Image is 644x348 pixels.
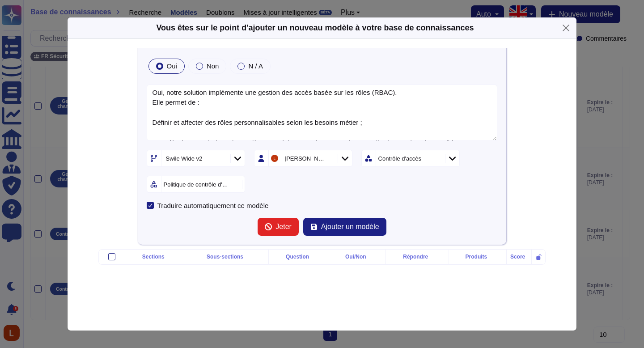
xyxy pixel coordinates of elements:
textarea: Oui, notre solution implémente une gestion des accès basée sur les rôles (RBAC). Elle permet de :... [147,85,498,141]
font: Contrôle d'accès [378,155,421,162]
font: Ajouter un modèle [321,223,379,230]
button: Fermer [559,21,573,35]
font: Jeter [275,223,292,230]
font: Sections [142,254,165,260]
font: Répondre [403,254,428,260]
font: Score [510,254,525,260]
img: utilisateur [271,155,278,162]
button: Ajouter un modèle [303,218,386,236]
font: Oui/Non [345,254,366,260]
font: N / A [248,62,263,70]
font: Produits [466,254,487,260]
font: Politique de contrôle d'accès [164,181,237,188]
font: Non [207,62,219,70]
font: Vous êtes sur le point d'ajouter un nouveau modèle à votre base de connaissances [156,23,474,32]
font: Oui [167,62,177,70]
font: Traduire automatiquement ce modèle [157,202,269,209]
font: Question [286,254,309,260]
font: [PERSON_NAME] [285,155,333,162]
font: Sous-sections [207,254,243,260]
button: Jeter [258,218,299,236]
font: Swile Wide v2 [166,155,203,162]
